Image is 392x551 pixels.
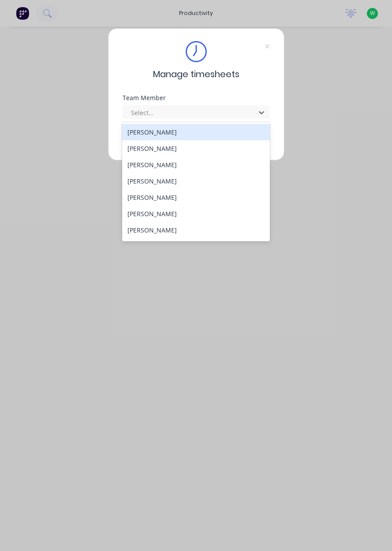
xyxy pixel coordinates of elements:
[122,238,270,255] div: [PERSON_NAME]
[122,189,270,206] div: [PERSON_NAME]
[122,206,270,222] div: [PERSON_NAME]
[122,173,270,189] div: [PERSON_NAME]
[122,157,270,173] div: [PERSON_NAME]
[123,95,270,101] div: Team Member
[122,140,270,157] div: [PERSON_NAME]
[153,67,239,81] span: Manage timesheets
[122,222,270,238] div: [PERSON_NAME]
[122,124,270,140] div: [PERSON_NAME]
